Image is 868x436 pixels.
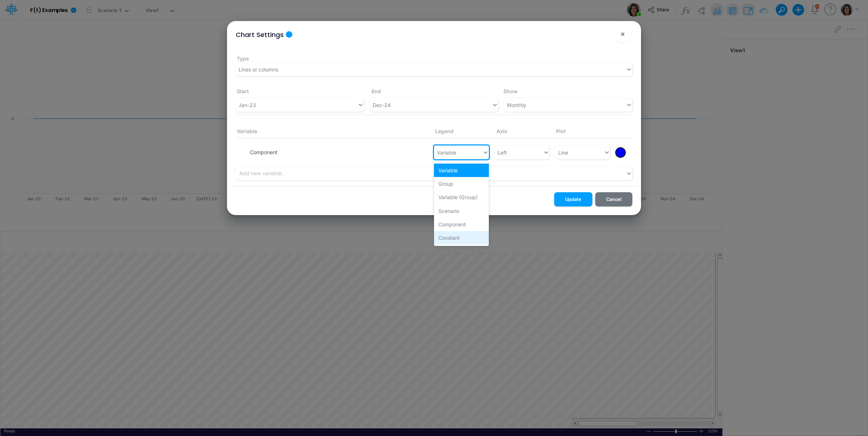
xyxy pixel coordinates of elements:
label: Axis [495,127,555,135]
div: Dec-24 [373,101,391,109]
label: Show [500,87,632,95]
div: Variable [434,164,489,177]
button: Cancel [595,192,632,206]
div: Component [434,218,489,231]
label: Legend [434,127,495,135]
label: Plot [555,127,620,135]
span: × [620,29,625,38]
label: Start [236,87,366,95]
div: Add new variable.. [239,170,284,177]
div: Jan-23 [239,101,256,109]
div: Lines or columns [239,66,278,73]
button: Close [614,25,631,43]
div: Line [558,149,568,156]
label: End [366,87,500,95]
div: Left [498,149,507,156]
div: Variable (Group) [434,190,489,204]
div: Chart Settings [236,30,284,40]
div: Monthly [507,101,526,109]
div: Variable [437,149,456,156]
button: Update [554,192,592,206]
span: Component [248,149,277,155]
div: Constant [434,231,489,244]
div: Scenario [434,204,489,218]
div: Group [434,177,489,190]
label: Type [236,55,434,62]
label: Variable [236,127,335,135]
div: Tooltip anchor [286,31,292,38]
